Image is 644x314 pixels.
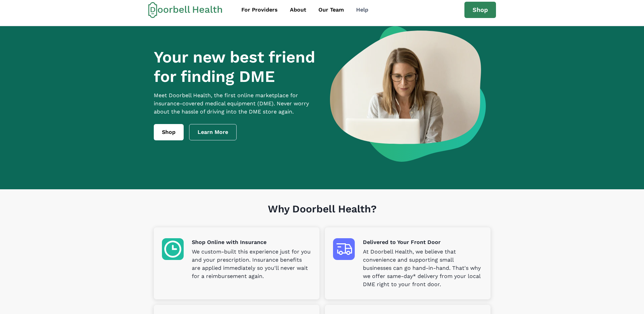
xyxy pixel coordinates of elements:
img: Delivered to Your Front Door icon [333,238,355,260]
div: Our Team [318,6,344,14]
p: At Doorbell Health, we believe that convenience and supporting small businesses can go hand-in-ha... [363,248,482,289]
a: For Providers [236,3,283,17]
p: We custom-built this experience just for you and your prescription. Insurance benefits are applie... [192,248,311,280]
h1: Your new best friend for finding DME [154,48,319,86]
a: About [284,3,312,17]
p: Delivered to Your Front Door [363,238,482,246]
div: About [290,6,306,14]
a: Shop [464,2,496,18]
a: Shop [154,124,184,140]
a: Our Team [313,3,349,17]
p: Meet Doorbell Health, the first online marketplace for insurance-covered medical equipment (DME).... [154,91,319,116]
p: Shop Online with Insurance [192,238,311,246]
img: Shop Online with Insurance icon [162,238,184,260]
h1: Why Doorbell Health? [154,203,491,227]
a: Help [351,3,374,17]
div: Help [356,6,368,14]
div: For Providers [241,6,278,14]
a: Learn More [189,124,237,140]
img: a woman looking at a computer [330,26,486,162]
